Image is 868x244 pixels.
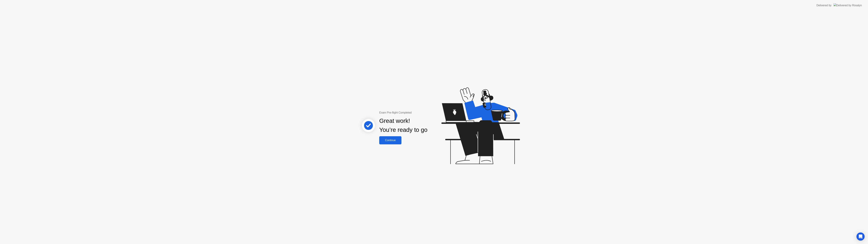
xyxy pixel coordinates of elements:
div: Delivered by [816,3,832,7]
button: Continue [379,136,401,144]
div: Continue [380,139,400,142]
div: Open Intercom Messenger [856,232,865,241]
div: Exam Pre-flight Completed [379,111,449,115]
img: Delivered by Rosalyn [834,3,862,7]
div: Great work! You’re ready to go [379,116,427,134]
